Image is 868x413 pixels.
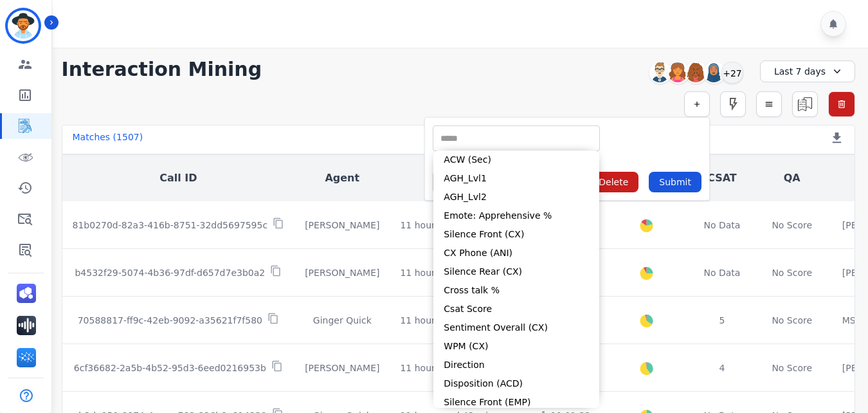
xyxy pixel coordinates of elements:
li: WPM (CX) [433,337,599,356]
li: Csat Score [433,300,599,318]
div: 11 hours and 26 mins ago [400,266,518,279]
li: CX Phone (ANI) [433,244,599,262]
div: 11 hours and 38 mins ago [400,362,518,374]
p: b4532f29-5074-4b36-97df-d657d7e3b0a2 [75,266,265,279]
li: ACW (Sec) [433,151,599,169]
button: QA [784,170,800,186]
button: Call ID [159,170,197,186]
li: Direction [433,356,599,374]
div: Matches ( 1507 ) [73,131,143,149]
div: 11 hours and 34 mins ago [400,314,518,327]
div: No Score [772,219,812,232]
div: No Score [772,266,812,279]
div: [PERSON_NAME] [305,362,379,374]
li: Silence Front (EMP) [433,393,599,412]
div: No Score [772,362,812,374]
div: Ginger Quick [305,314,379,327]
p: 81b0270d-82a3-416b-8751-32dd5697595c [73,219,268,232]
li: AGH_Lvl1 [433,169,599,188]
div: 11 hours and 16 mins ago [400,219,518,232]
div: +27 [721,62,743,84]
div: 4 [702,362,742,374]
li: Silence Rear (CX) [433,262,599,281]
div: [PERSON_NAME] [305,266,379,279]
li: Sentiment Overall (CX) [433,318,599,337]
div: [PERSON_NAME] [305,219,379,232]
img: Bordered avatar [8,10,39,41]
li: Silence Front (CX) [433,225,599,244]
h1: Interaction Mining [62,58,262,81]
div: No Data [702,266,742,279]
div: Last 7 days [760,60,855,82]
li: Cross talk % [433,281,599,300]
li: AGH_Lvl2 [433,188,599,206]
button: Agent [325,170,359,186]
li: Disposition (ACD) [433,374,599,393]
button: CSAT [707,170,737,186]
ul: selected options [436,132,597,145]
button: Delete [588,172,638,192]
div: No Data [702,219,742,232]
p: 6cf36682-2a5b-4b52-95d3-6eed0216953b [74,362,266,374]
div: 5 [702,314,742,327]
div: No Score [772,314,812,327]
button: Submit [649,172,701,192]
li: Emote: Apprehensive % [433,206,599,225]
p: 70588817-ff9c-42eb-9092-a35621f7f580 [78,314,262,327]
